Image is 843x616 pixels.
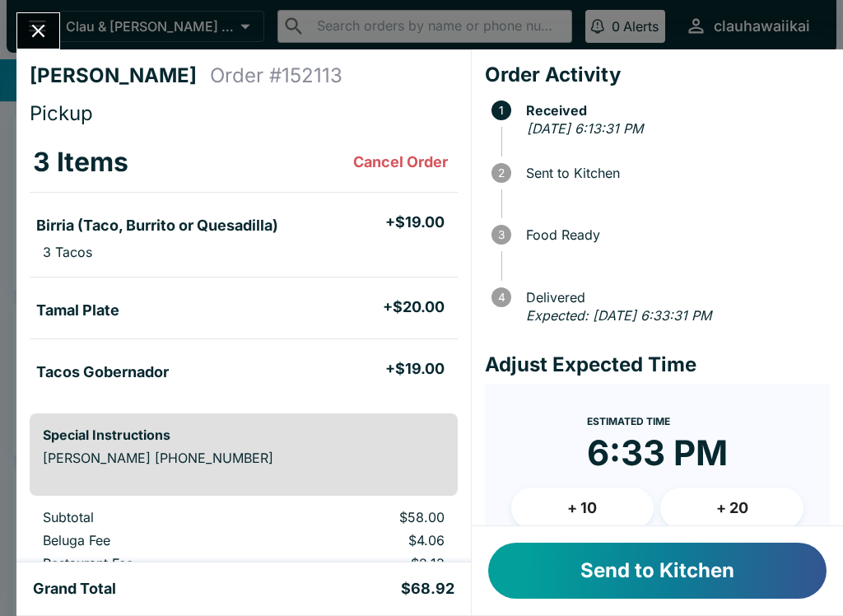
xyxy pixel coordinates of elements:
[33,146,128,179] h3: 3 Items
[488,543,827,599] button: Send to Kitchen
[511,488,654,529] button: + 10
[498,228,505,241] text: 3
[385,359,445,379] h5: + $19.00
[499,104,504,117] text: 1
[43,450,445,466] p: [PERSON_NAME] [PHONE_NUMBER]
[518,290,830,305] span: Delivered
[485,352,830,377] h4: Adjust Expected Time
[347,146,454,179] button: Cancel Order
[43,244,92,260] p: 3 Tacos
[401,579,454,599] h5: $68.92
[17,13,59,49] button: Close
[43,532,256,548] p: Beluga Fee
[485,63,830,87] h4: Order Activity
[43,509,256,525] p: Subtotal
[587,432,728,474] time: 6:33 PM
[43,427,445,443] h6: Special Instructions
[210,63,342,88] h4: Order # 152113
[518,103,830,118] span: Received
[33,579,116,599] h5: Grand Total
[498,166,505,180] text: 2
[385,212,445,232] h5: + $19.00
[383,297,445,317] h5: + $20.00
[36,216,278,236] h5: Birria (Taco, Burrito or Quesadilla)
[660,488,803,529] button: + 20
[36,301,119,320] h5: Tamal Plate
[30,133,458,400] table: orders table
[282,509,444,525] p: $58.00
[282,555,444,572] p: $2.13
[526,307,711,324] em: Expected: [DATE] 6:33:31 PM
[30,63,210,88] h4: [PERSON_NAME]
[43,555,256,572] p: Restaurant Fee
[527,120,643,137] em: [DATE] 6:13:31 PM
[36,362,169,382] h5: Tacos Gobernador
[518,166,830,180] span: Sent to Kitchen
[497,291,505,304] text: 4
[518,227,830,242] span: Food Ready
[30,101,93,125] span: Pickup
[587,415,670,427] span: Estimated Time
[282,532,444,548] p: $4.06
